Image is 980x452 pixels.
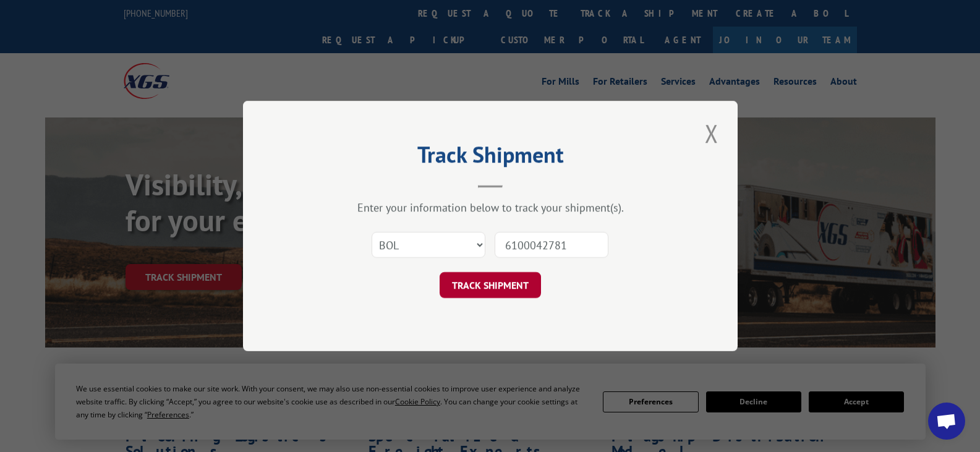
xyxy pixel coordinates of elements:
h2: Track Shipment [305,146,676,169]
input: Number(s) [495,232,608,258]
button: Close modal [701,116,722,150]
button: TRACK SHIPMENT [440,272,541,298]
a: Open chat [928,403,965,440]
div: Enter your information below to track your shipment(s). [305,200,676,215]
